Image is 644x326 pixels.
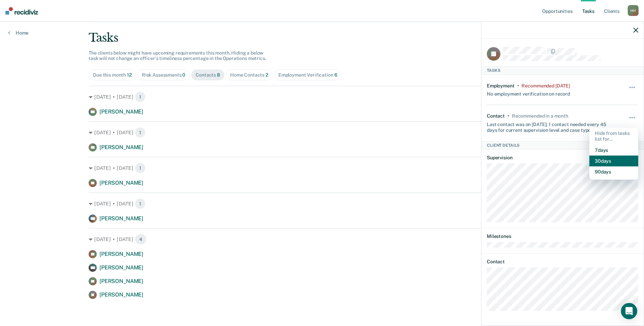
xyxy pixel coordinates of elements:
div: No employment verification on record [487,88,570,97]
div: Employment Verification [278,72,337,78]
div: Risk Assessments [142,72,186,78]
span: 4 [135,234,147,245]
a: Home [8,30,29,36]
div: Tasks [481,66,644,75]
div: [DATE] • [DATE] [89,234,555,245]
span: [PERSON_NAME] [99,108,143,115]
span: [PERSON_NAME] [99,291,143,298]
span: 1 [135,163,146,174]
div: Recommended in a month [512,113,568,119]
div: Due this month [93,72,132,78]
span: 1 [135,127,146,138]
div: [DATE] • [DATE] [89,163,555,174]
div: Recommended 15 days ago [521,83,570,89]
div: Employment [487,83,515,89]
span: The clients below might have upcoming requirements this month. Hiding a below task will not chang... [89,50,266,61]
div: Hide from tasks list for... [589,128,638,145]
span: 8 [217,72,220,78]
dt: Milestones [487,233,638,239]
div: Tasks [89,31,555,45]
div: [DATE] • [DATE] [89,198,555,209]
button: 90 days [589,166,638,177]
div: Open Intercom Messenger [621,303,637,319]
button: 7 days [589,145,638,156]
span: 12 [127,72,132,78]
img: Recidiviz [5,7,38,15]
span: 0 [182,72,185,78]
span: [PERSON_NAME] [99,144,143,150]
span: 1 [135,198,146,209]
button: 30 days [589,156,638,166]
span: 6 [334,72,337,78]
div: • [508,113,509,119]
div: Client Details [481,141,644,149]
span: [PERSON_NAME] [99,180,143,186]
span: [PERSON_NAME] [99,251,143,257]
div: H H [628,5,639,16]
span: [PERSON_NAME] [99,264,143,271]
div: [DATE] • [DATE] [89,91,555,102]
span: 2 [265,72,268,78]
span: [PERSON_NAME] [99,278,143,284]
dt: Supervision [487,155,638,161]
dt: Contact [487,259,638,265]
div: [DATE] • [DATE] [89,127,555,138]
span: 1 [135,91,146,102]
div: Home Contacts [230,72,268,78]
div: Contacts [196,72,220,78]
div: • [517,83,519,89]
div: Last contact was on [DATE]; 1 contact needed every 45 days for current supervision level and case... [487,119,613,133]
span: [PERSON_NAME] [99,215,143,222]
div: Contact [487,113,505,119]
